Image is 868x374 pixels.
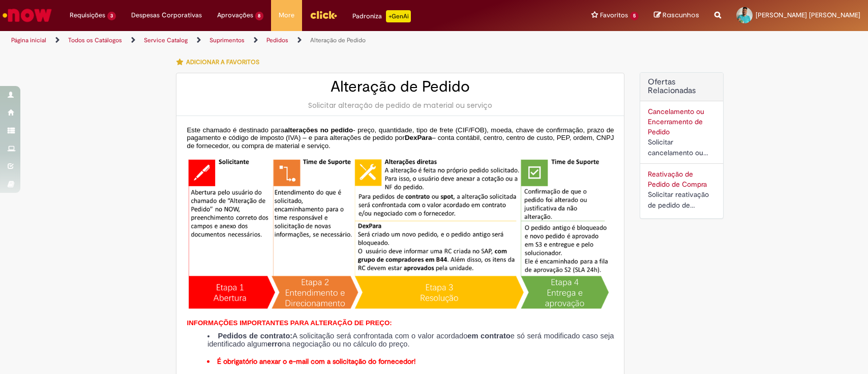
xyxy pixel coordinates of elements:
a: Suprimentos [209,36,245,44]
span: – conta contábil, centro, centro de custo, PEP, ordem, CNPJ de fornecedor, ou compra de material ... [187,134,614,150]
p: +GenAi [386,10,411,22]
span: DexPara [405,134,432,141]
strong: É obrigatório anexar o e-mail com a solicitação do fornecedor! [217,357,415,366]
span: INFORMAÇÕES IMPORTANTES PARA ALTERAÇÃO DE PREÇO: [187,319,392,327]
img: ServiceNow [1,5,53,25]
a: Alteração de Pedido [310,36,366,44]
h2: Ofertas Relacionadas [648,78,715,96]
h2: Alteração de Pedido [187,78,614,95]
div: Solicitar reativação de pedido de compra cancelado ou bloqueado. [648,189,715,211]
li: A solicitação será confrontada com o valor acordado e só será modificado caso seja identificado a... [207,332,614,348]
a: Rascunhos [654,11,699,20]
span: More [279,10,294,20]
div: Solicitar cancelamento ou encerramento de Pedido. [648,137,715,158]
span: alterações no pedido [284,126,353,134]
a: Pedidos [266,36,288,44]
img: click_logo_yellow_360x200.png [310,7,337,22]
span: Requisições [70,10,105,20]
span: 8 [255,12,264,20]
span: Rascunhos [663,10,699,20]
ul: Trilhas de página [8,31,571,50]
span: - preço, quantidade, tipo de frete (CIF/FOB), moeda, chave de confirmação, prazo de pagamento e c... [187,126,614,142]
a: Página inicial [11,36,46,44]
span: Adicionar a Favoritos [186,58,259,66]
span: Este chamado é destinado para [187,126,284,134]
span: 5 [630,12,639,20]
a: Reativação de Pedido de Compra [648,169,707,189]
a: Cancelamento ou Encerramento de Pedido [648,107,704,136]
span: Aprovações [217,10,253,20]
span: 3 [107,12,116,20]
span: Favoritos [600,10,628,20]
strong: erro [267,340,282,348]
button: Adicionar a Favoritos [176,51,265,73]
a: Service Catalog [144,36,188,44]
span: [PERSON_NAME] [PERSON_NAME] [756,11,860,19]
div: Solicitar alteração de pedido de material ou serviço [187,100,614,110]
div: Padroniza [352,10,411,22]
span: Despesas Corporativas [131,10,202,20]
strong: Pedidos de contrato: [218,332,292,340]
div: Ofertas Relacionadas [640,72,724,219]
a: Todos os Catálogos [68,36,122,44]
strong: em contrato [467,332,510,340]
